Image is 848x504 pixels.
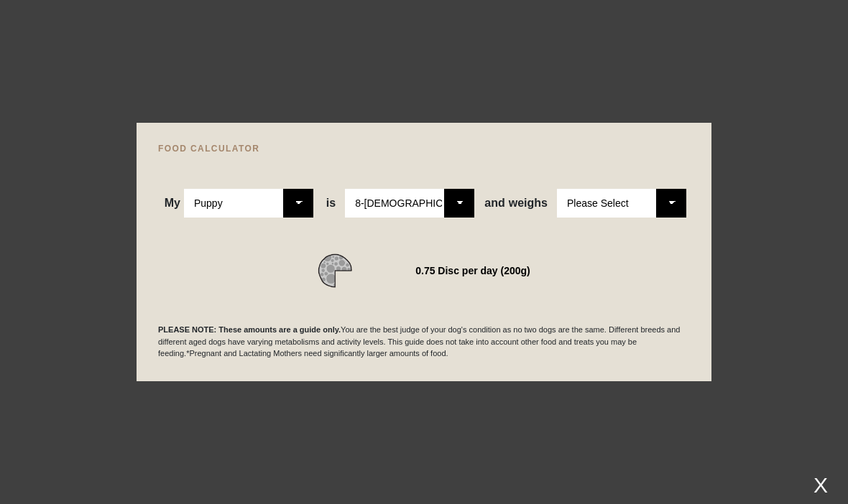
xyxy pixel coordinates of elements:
h4: FOOD CALCULATOR [158,144,690,153]
span: is [326,197,336,210]
div: 0.75 Disc per day (200g) [415,261,530,281]
div: X [808,473,834,497]
p: You are the best judge of your dog's condition as no two dogs are the same. Different breeds and ... [158,324,690,360]
b: PLEASE NOTE: These amounts are a guide only. [158,325,341,334]
span: and [484,197,508,210]
span: My [165,197,180,210]
span: weighs [484,197,548,210]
